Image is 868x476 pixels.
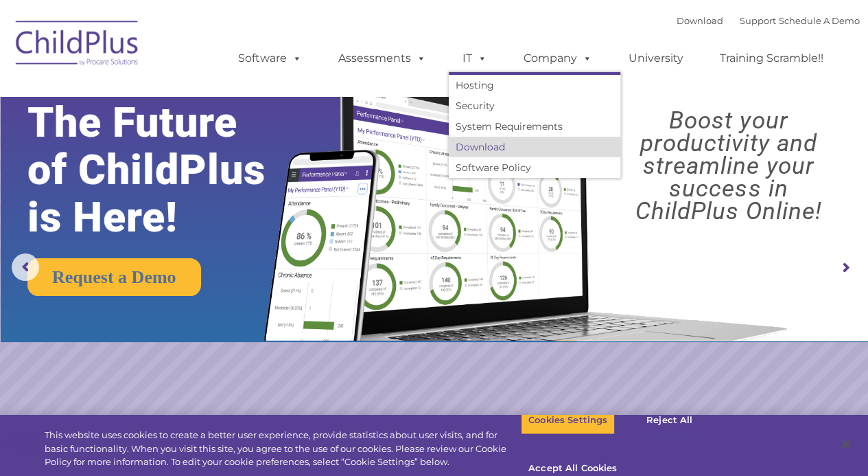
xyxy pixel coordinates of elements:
div: This website uses cookies to create a better user experience, provide statistics about user visit... [45,429,521,469]
a: Hosting [449,75,620,95]
a: System Requirements [449,116,620,137]
a: Schedule A Demo [779,15,860,26]
img: ChildPlus by Procare Solutions [9,11,146,80]
rs-layer: The Future of ChildPlus is Here! [27,99,305,241]
a: Company [510,45,606,72]
button: Reject All [626,406,712,435]
button: Close [831,429,861,460]
a: Assessments [325,45,440,72]
a: Download [449,137,620,157]
a: IT [449,45,501,72]
button: Cookies Settings [521,406,615,435]
a: Software [224,45,316,72]
a: Software Policy [449,157,620,178]
a: Request a Demo [27,258,201,296]
span: Phone number [191,147,249,157]
span: Last name [191,91,233,101]
a: University [615,45,697,72]
a: Download [677,15,723,26]
font: | [677,15,860,26]
a: Support [740,15,776,26]
a: Training Scramble!! [706,45,837,72]
a: Security [449,95,620,116]
rs-layer: Boost your productivity and streamline your success in ChildPlus Online! [600,109,857,223]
